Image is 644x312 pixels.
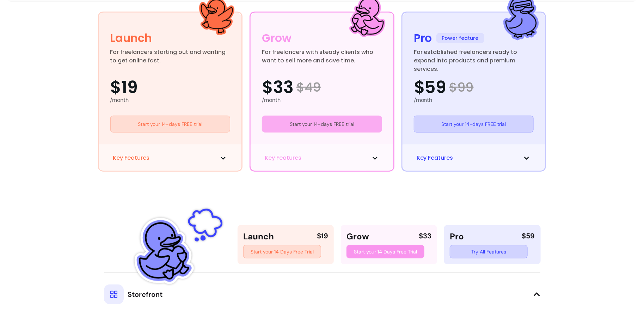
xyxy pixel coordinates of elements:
[110,48,231,65] div: For freelancers starting out and wanting to get online fast.
[414,79,447,96] span: $59
[134,202,222,290] img: Fluum Duck sticker
[436,33,484,43] span: Power feature
[414,30,432,47] div: Pro
[262,116,382,133] a: Start your 14-days FREE trial
[262,48,382,65] div: For freelancers with steady clients who want to sell more and save time.
[346,245,424,258] a: Start your 14 Days Free Trial
[262,96,382,104] div: /month
[110,30,152,47] div: Launch
[262,79,294,96] span: $33
[414,116,534,133] a: Start your 14-days FREE trial
[113,154,228,162] button: Key Features
[417,154,453,162] span: Key Features
[450,245,528,258] a: Try All Features
[243,231,274,242] div: Launch
[450,231,464,242] div: Pro
[110,79,138,96] span: $19
[104,273,540,304] button: Storefront
[346,231,369,242] div: Grow
[113,154,150,162] span: Key Features
[265,154,301,162] span: Key Features
[414,48,534,65] div: For established freelancers ready to expand into products and premium services.
[522,231,535,242] div: $59
[265,154,379,162] button: Key Features
[110,96,231,104] div: /month
[296,80,321,94] span: $ 49
[262,30,292,47] div: Grow
[414,96,534,104] div: /month
[317,231,328,242] div: $ 19
[110,116,231,133] a: Start your 14-days FREE trial
[243,245,321,258] a: Start your 14 Days Free Trial
[417,154,531,162] button: Key Features
[449,80,474,94] span: $ 99
[419,231,431,242] div: $ 33
[128,289,163,299] span: Storefront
